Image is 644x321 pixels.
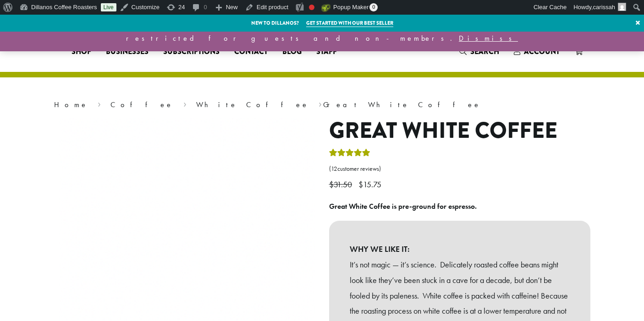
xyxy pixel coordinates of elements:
[350,241,570,257] b: WHY WE LIKE IT:
[358,179,363,190] span: $
[329,118,590,144] h1: Great White Coffee
[329,201,477,211] b: Great White Coffee is pre-ground for espresso.
[369,3,378,11] span: 0
[309,44,344,59] a: Staff
[54,100,88,109] a: Home
[329,179,334,190] span: $
[282,46,302,58] span: Blog
[319,96,322,110] span: ›
[593,4,615,11] span: carissah
[101,3,116,11] a: Live
[524,46,560,57] span: Account
[106,46,149,58] span: Businesses
[110,100,173,109] a: Coffee
[470,46,499,57] span: Search
[183,96,187,110] span: ›
[452,44,506,59] a: Search
[459,33,518,43] a: Dismiss
[329,147,370,161] div: Rated 5.00 out of 5
[329,179,354,190] bdi: 31.50
[196,100,309,109] a: White Coffee
[234,46,268,58] span: Contact
[358,179,384,190] bdi: 15.75
[72,46,91,58] span: Shop
[632,15,644,31] a: ×
[98,96,101,110] span: ›
[64,44,99,59] a: Shop
[54,99,590,110] nav: Breadcrumb
[306,19,393,27] a: Get started with our best seller
[329,164,590,174] a: (12customer reviews)
[309,5,314,10] div: Needs improvement
[331,165,337,173] span: 12
[163,46,220,58] span: Subscriptions
[316,46,337,58] span: Staff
